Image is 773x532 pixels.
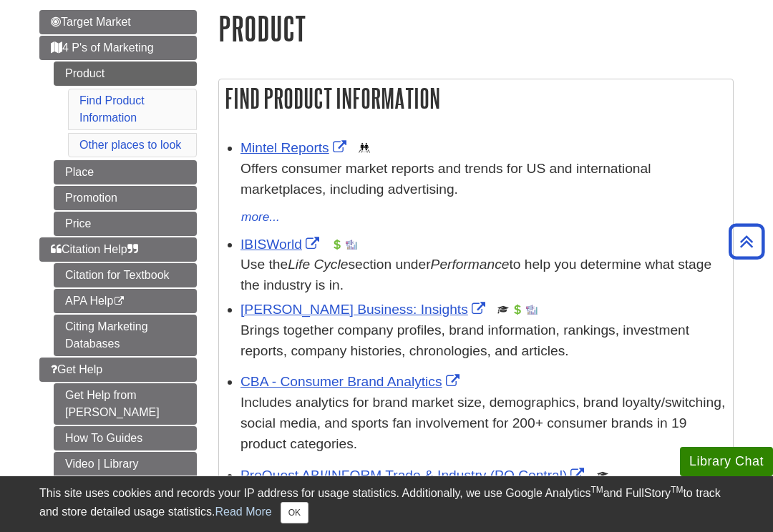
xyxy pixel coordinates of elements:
a: Video | Library Overview [54,452,197,493]
a: Back to Top [724,232,769,251]
div: Use the section under to help you determine what stage the industry is in. [240,255,726,296]
div: This site uses cookies and records your IP address for usage statistics. Additionally, we use Goo... [39,485,734,523]
i: Life Cycle [288,257,348,272]
p: Includes analytics for brand market size, demographics, brand loyalty/switching, social media, an... [240,393,726,454]
img: Industry Report [526,304,538,315]
a: Citation for Textbook [54,263,197,287]
button: Close [281,502,308,523]
a: Other places to look [79,139,181,151]
a: APA Help [54,289,197,313]
img: Scholarly or Peer Reviewed [597,470,608,481]
button: more... [240,207,281,227]
span: Target Market [51,16,131,28]
a: Link opens in new window [240,302,489,317]
a: 4 P's of Marketing [39,36,197,60]
p: Offers consumer market reports and trends for US and international marketplaces, including advert... [240,159,726,200]
a: Promotion [54,186,197,210]
a: Target Market [39,10,197,34]
p: Brings together company profiles, brand information, rankings, investment reports, company histor... [240,320,726,362]
span: 4 P's of Marketing [51,41,154,54]
a: How To Guides [54,426,197,450]
sup: TM [671,485,683,495]
img: Financial Report [331,239,343,250]
img: Demographics [359,142,370,154]
a: Link opens in new window [240,237,323,252]
i: This link opens in a new window [113,297,125,306]
span: Get Help [51,363,102,375]
a: Find Product Information [79,94,145,124]
a: Price [54,212,197,236]
a: Link opens in new window [240,374,463,389]
sup: TM [590,485,603,495]
i: Performance [431,257,510,272]
a: Link opens in new window [240,468,588,483]
a: Read More [215,506,271,518]
a: Citing Marketing Databases [54,315,197,356]
img: Scholarly or Peer Reviewed [497,304,509,315]
a: Citation Help [39,237,197,262]
img: Industry Report [346,239,357,250]
a: Place [54,160,197,184]
span: Citation Help [51,243,138,255]
div: Guide Page Menu [39,10,197,493]
button: Library Chat [680,447,773,476]
img: Financial Report [512,304,523,315]
a: Get Help [39,358,197,382]
a: Get Help from [PERSON_NAME] [54,383,197,425]
h2: Find Product Information [219,79,733,117]
a: Link opens in new window [240,140,350,155]
a: Product [54,61,197,86]
h1: Product [218,10,734,46]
